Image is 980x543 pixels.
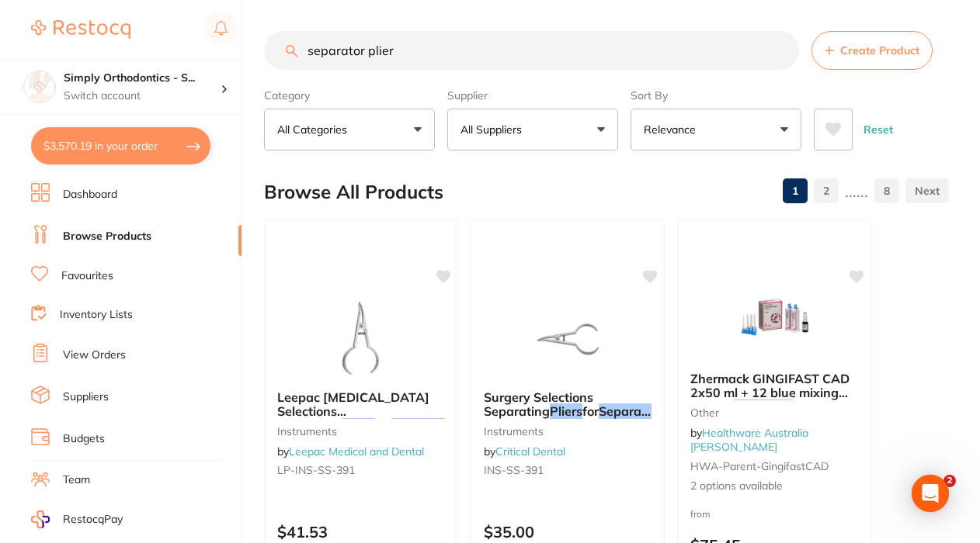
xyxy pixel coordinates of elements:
img: Leepac Dental - Surgery Selections Seperating Pliers for Separators # 391 - INS-SS-391 - High Qua... [311,300,412,378]
img: RestocqPay [31,510,50,528]
span: Zhermack GINGIFAST CAD 2x50 ml + 12 blue mixing tips + 1 [690,371,850,415]
img: Surgery Selections Separating Pliers for Separators Orthodontic Instrument 15.5cm [517,300,618,378]
span: for [582,403,599,419]
a: Browse Products [63,229,151,244]
span: 2 options available [690,479,858,494]
em: Pliers [342,418,375,434]
b: Leepac Dental - Surgery Selections Seperating Pliers for Separators # 391 - INS-SS-391 - High Qua... [277,390,445,419]
button: $3,570.19 in your order [31,127,210,164]
em: Separators [599,403,664,419]
small: other [690,406,858,419]
a: Suppliers [63,389,109,405]
span: Leepac [MEDICAL_DATA] Selections Seperating [277,389,429,434]
button: Reset [859,109,898,150]
span: LP-INS-SS-391 [277,463,355,477]
input: Search Products [264,31,799,70]
a: View Orders [63,348,126,363]
img: Zhermack GINGIFAST CAD 2x50 ml + 12 blue mixing tips + 1 Separator Bottle 10ml [724,282,825,359]
b: Zhermack GINGIFAST CAD 2x50 ml + 12 blue mixing tips + 1 Separator Bottle 10ml [690,372,858,400]
div: Open Intercom Messenger [912,475,949,512]
em: Separators [391,418,457,434]
small: instruments [277,425,445,438]
span: by [277,444,424,458]
label: Sort By [631,88,801,102]
span: INS-SS-391 [484,463,544,477]
span: by [690,426,808,454]
span: Surgery Selections Separating [484,389,593,419]
span: Create Product [840,44,919,57]
button: All Suppliers [447,109,618,150]
a: Leepac Medical and Dental [289,444,424,458]
em: Pliers [550,403,582,419]
a: Critical Dental [495,444,565,458]
b: Surgery Selections Separating Pliers for Separators Orthodontic Instrument 15.5cm [484,390,652,419]
em: Separator [734,399,793,415]
p: $35.00 [484,523,652,541]
a: Dashboard [63,187,117,202]
a: 2 [814,175,839,206]
a: Favourites [61,268,113,284]
p: $41.53 [277,523,445,541]
a: 8 [874,175,899,206]
a: RestocqPay [31,510,123,528]
small: instruments [484,425,652,438]
button: Create Product [811,31,933,70]
p: Relevance [644,122,702,137]
label: Supplier [447,88,618,102]
a: Team [63,472,90,488]
a: Restocq Logo [31,12,130,47]
a: Budgets [63,431,105,447]
button: All Categories [264,109,435,150]
span: 2 [944,475,956,487]
a: Healthware Australia [PERSON_NAME] [690,426,808,454]
span: HWA-parent-gingifastCAD [690,459,829,473]
span: for [375,418,391,434]
label: Category [264,88,435,102]
h2: Browse All Products [264,182,443,203]
span: from [690,508,711,520]
p: Switch account [64,88,221,104]
a: Inventory Lists [60,307,133,323]
a: 1 [783,175,808,206]
p: All Suppliers [460,122,528,137]
h4: Simply Orthodontics - Sunbury [64,71,221,86]
p: All Categories [277,122,353,137]
span: Orthodontic Instrument 15.5cm [484,403,735,433]
img: Simply Orthodontics - Sunbury [24,71,55,102]
span: RestocqPay [63,512,123,527]
img: Restocq Logo [31,20,130,39]
span: by [484,444,565,458]
p: ...... [845,182,868,200]
button: Relevance [631,109,801,150]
